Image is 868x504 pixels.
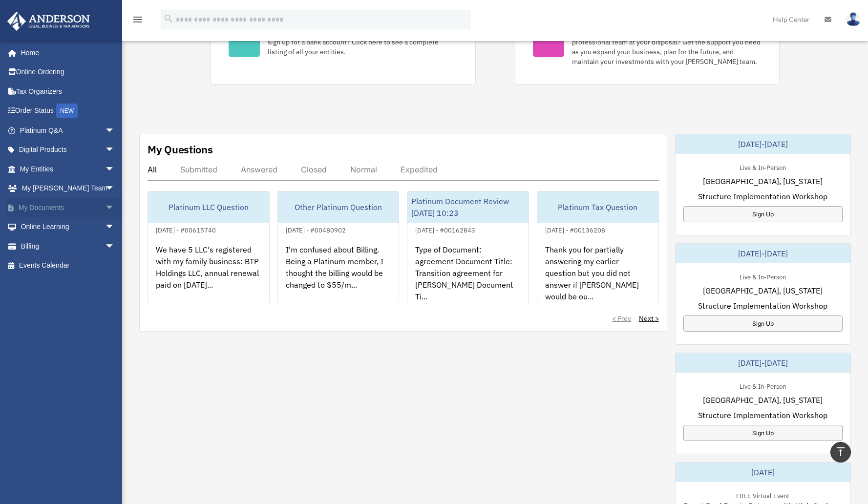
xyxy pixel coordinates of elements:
[7,82,129,101] a: Tax Organizers
[350,165,377,174] div: Normal
[148,142,213,157] div: My Questions
[732,380,794,391] div: Live & In-Person
[7,101,129,121] a: Order StatusNEW
[278,191,399,223] div: Other Platinum Question
[278,236,399,312] div: I'm confused about Billing. Being a Platinum member, I thought the billing would be changed to $5...
[7,43,125,63] a: Home
[148,191,270,303] a: Platinum LLC Question[DATE] - #00615740We have 5 LLC's registered with my family business: BTP Ho...
[683,206,843,222] a: Sign Up
[7,121,129,140] a: Platinum Q&Aarrow_drop_down
[7,179,129,198] a: My [PERSON_NAME] Teamarrow_drop_down
[683,425,843,441] a: Sign Up
[728,490,797,500] div: FREE Virtual Event
[7,217,129,237] a: Online Learningarrow_drop_down
[132,17,144,25] a: menu
[180,165,217,174] div: Submitted
[407,191,529,223] div: Platinum Document Review [DATE] 10:23
[278,224,354,234] div: [DATE] - #00480902
[846,12,861,26] img: User Pic
[105,198,125,218] span: arrow_drop_down
[407,236,529,312] div: Type of Document: agreement Document Title: Transition agreement for [PERSON_NAME] Document Ti...
[732,271,794,281] div: Live & In-Person
[572,27,762,66] div: Did you know, as a Platinum Member, you have an entire professional team at your disposal? Get th...
[537,191,659,303] a: Platinum Tax Question[DATE] - #00136208Thank you for partially answering my earlier question but ...
[241,165,277,174] div: Answered
[105,217,125,237] span: arrow_drop_down
[407,224,483,234] div: [DATE] - #00162843
[703,394,823,406] span: [GEOGRAPHIC_DATA], [US_STATE]
[105,140,125,160] span: arrow_drop_down
[7,159,129,179] a: My Entitiesarrow_drop_down
[407,191,529,303] a: Platinum Document Review [DATE] 10:23[DATE] - #00162843Type of Document: agreement Document Title...
[698,409,827,421] span: Structure Implementation Workshop
[698,300,827,312] span: Structure Implementation Workshop
[639,314,659,323] a: Next >
[7,63,129,82] a: Online Ordering
[105,159,125,179] span: arrow_drop_down
[132,14,144,25] i: menu
[148,165,157,174] div: All
[7,256,129,275] a: Events Calendar
[676,244,850,263] div: [DATE]-[DATE]
[105,121,125,141] span: arrow_drop_down
[830,442,851,462] a: vertical_align_top
[698,190,827,202] span: Structure Implementation Workshop
[676,134,850,154] div: [DATE]-[DATE]
[683,315,843,332] a: Sign Up
[537,191,658,223] div: Platinum Tax Question
[537,224,613,234] div: [DATE] - #00136208
[703,175,823,187] span: [GEOGRAPHIC_DATA], [US_STATE]
[148,236,269,312] div: We have 5 LLC's registered with my family business: BTP Holdings LLC, annual renewal paid on [DAT...
[277,191,400,303] a: Other Platinum Question[DATE] - #00480902I'm confused about Billing. Being a Platinum member, I t...
[401,165,438,174] div: Expedited
[105,236,125,256] span: arrow_drop_down
[301,165,327,174] div: Closed
[7,236,129,256] a: Billingarrow_drop_down
[676,353,850,373] div: [DATE]-[DATE]
[676,462,850,482] div: [DATE]
[7,140,129,160] a: Digital Productsarrow_drop_down
[537,236,658,312] div: Thank you for partially answering my earlier question but you did not answer if [PERSON_NAME] wou...
[148,191,269,223] div: Platinum LLC Question
[105,179,125,199] span: arrow_drop_down
[7,198,129,217] a: My Documentsarrow_drop_down
[56,104,78,118] div: NEW
[835,446,847,458] i: vertical_align_top
[268,27,458,57] div: Looking for an EIN, want to make an update to an entity, or sign up for a bank account? Click her...
[163,13,174,24] i: search
[732,162,794,172] div: Live & In-Person
[4,12,93,31] img: Anderson Advisors Platinum Portal
[703,285,823,296] span: [GEOGRAPHIC_DATA], [US_STATE]
[148,224,224,234] div: [DATE] - #00615740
